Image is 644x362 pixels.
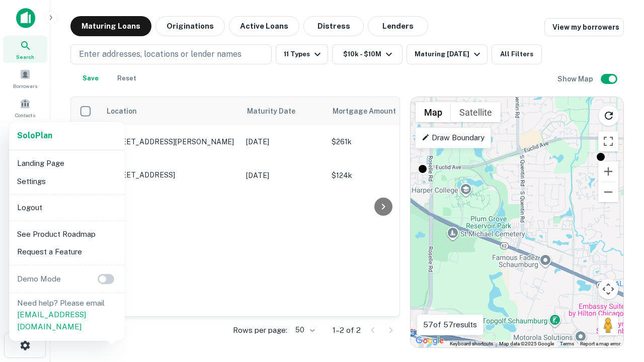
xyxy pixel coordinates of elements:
[17,310,86,331] a: [EMAIL_ADDRESS][DOMAIN_NAME]
[13,199,121,217] li: Logout
[17,131,52,140] strong: Solo Plan
[17,130,52,142] a: SoloPlan
[13,243,121,261] li: Request a Feature
[13,154,121,172] li: Landing Page
[13,225,121,243] li: See Product Roadmap
[17,297,117,333] p: Need help? Please email
[13,172,121,191] li: Settings
[594,249,644,298] iframe: Chat Widget
[13,273,65,285] p: Demo Mode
